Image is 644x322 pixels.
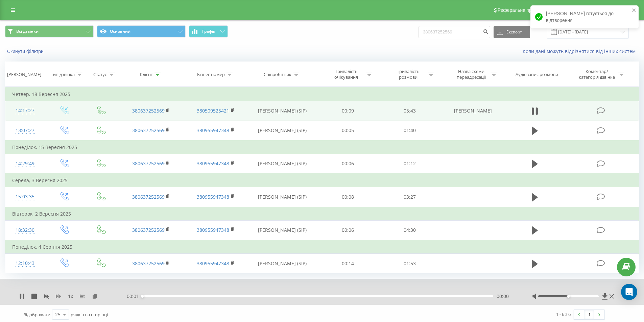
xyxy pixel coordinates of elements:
td: [PERSON_NAME] (SIP) [248,154,317,174]
button: Всі дзвінки [5,25,94,38]
td: [PERSON_NAME] (SIP) [248,187,317,207]
a: Коли дані можуть відрізнятися вiд інших систем [523,48,639,54]
td: 03:27 [379,187,441,207]
div: 25 [55,311,61,318]
a: 380637252569 [132,127,165,133]
div: [PERSON_NAME] [7,72,41,77]
a: 380955947348 [197,160,229,167]
td: 00:05 [317,121,379,141]
td: Понеділок, 15 Вересня 2025 [5,141,639,154]
td: [PERSON_NAME] (SIP) [248,220,317,240]
span: Відображати [23,312,50,318]
td: Понеділок, 4 Серпня 2025 [5,240,639,254]
button: Графік [189,25,228,38]
div: Тип дзвінка [51,72,75,77]
td: 04:30 [379,220,441,240]
td: 00:06 [317,220,379,240]
div: Тривалість розмови [390,69,426,80]
span: рядків на сторінці [71,312,108,318]
span: Графік [202,29,215,34]
div: 13:07:27 [12,124,38,137]
div: 12:10:43 [12,257,38,270]
div: Коментар/категорія дзвінка [577,69,617,80]
td: 00:06 [317,154,379,174]
a: 380955947348 [197,260,229,267]
td: Четвер, 18 Вересня 2025 [5,88,639,101]
div: 14:29:49 [12,157,38,170]
td: Вівторок, 2 Вересня 2025 [5,207,639,221]
td: 01:12 [379,154,441,174]
div: 15:03:35 [12,190,38,203]
div: 18:32:30 [12,224,38,237]
div: 1 - 6 з 6 [556,311,571,318]
td: [PERSON_NAME] (SIP) [248,101,317,121]
a: 380637252569 [132,260,165,267]
td: 00:14 [317,254,379,273]
a: 380955947348 [197,127,229,133]
span: Всі дзвінки [16,29,39,34]
td: [PERSON_NAME] (SIP) [248,121,317,141]
td: 05:43 [379,101,441,121]
span: Реферальна програма [498,7,547,13]
button: Основний [97,25,186,38]
a: 380955947348 [197,227,229,233]
div: 14:17:27 [12,104,38,117]
div: Бізнес номер [197,72,225,77]
input: Пошук за номером [419,26,490,38]
div: [PERSON_NAME] готується до відтворення [530,5,639,28]
div: Тривалість очікування [328,69,364,80]
button: Скинути фільтри [5,48,47,54]
div: Аудіозапис розмови [516,72,558,77]
a: 1 [584,310,594,319]
a: 380955947348 [197,194,229,200]
button: Експорт [494,26,530,38]
td: 01:40 [379,121,441,141]
td: [PERSON_NAME] [440,101,505,121]
td: 00:09 [317,101,379,121]
button: close [632,7,637,14]
div: Accessibility label [567,295,570,298]
div: Статус [93,72,107,77]
div: Accessibility label [141,295,144,298]
a: 380637252569 [132,194,165,200]
td: Середа, 3 Вересня 2025 [5,174,639,187]
td: 01:53 [379,254,441,273]
a: 380637252569 [132,160,165,167]
a: 380637252569 [132,227,165,233]
div: Назва схеми переадресації [453,69,489,80]
div: Співробітник [264,72,291,77]
span: 00:00 [497,293,509,300]
div: Open Intercom Messenger [621,284,637,300]
div: Клієнт [140,72,153,77]
a: 380509525421 [197,107,229,114]
a: 380637252569 [132,107,165,114]
span: - 00:01 [125,293,142,300]
td: 00:08 [317,187,379,207]
span: 1 x [68,293,73,300]
td: [PERSON_NAME] (SIP) [248,254,317,273]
